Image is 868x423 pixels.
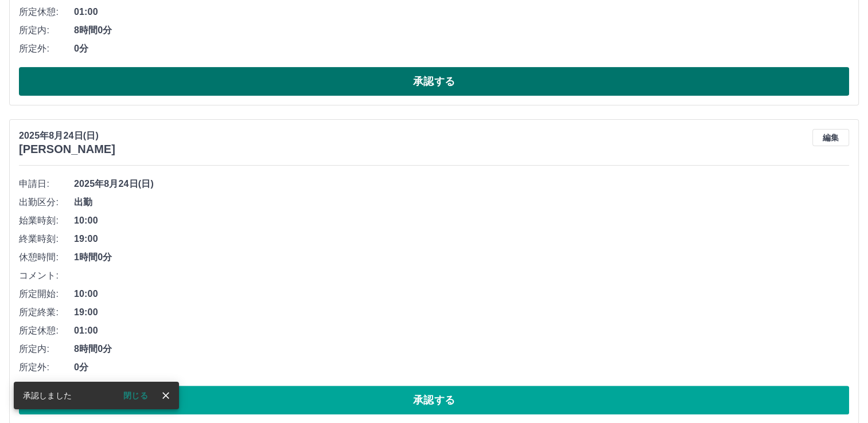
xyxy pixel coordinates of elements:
[19,42,74,56] span: 所定外:
[74,287,849,301] span: 10:00
[74,214,849,228] span: 10:00
[19,250,74,264] span: 休憩時間:
[19,143,115,156] h3: [PERSON_NAME]
[74,342,849,356] span: 8時間0分
[157,387,174,404] button: close
[74,5,849,19] span: 01:00
[19,287,74,301] span: 所定開始:
[19,342,74,356] span: 所定内:
[74,232,849,246] span: 19:00
[74,177,849,191] span: 2025年8月24日(日)
[74,195,849,209] span: 出勤
[19,232,74,246] span: 終業時刻:
[19,67,849,96] button: 承認する
[19,269,74,283] span: コメント:
[74,42,849,56] span: 0分
[74,324,849,338] span: 01:00
[19,23,74,37] span: 所定内:
[19,5,74,19] span: 所定休憩:
[74,23,849,37] span: 8時間0分
[19,361,74,374] span: 所定外:
[19,324,74,338] span: 所定休憩:
[19,177,74,191] span: 申請日:
[23,385,72,406] div: 承認しました
[114,387,157,404] button: 閉じる
[812,129,849,146] button: 編集
[19,195,74,209] span: 出勤区分:
[19,214,74,228] span: 始業時刻:
[74,305,849,319] span: 19:00
[19,129,115,143] p: 2025年8月24日(日)
[74,250,849,264] span: 1時間0分
[74,361,849,374] span: 0分
[19,305,74,319] span: 所定終業:
[19,386,849,414] button: 承認する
